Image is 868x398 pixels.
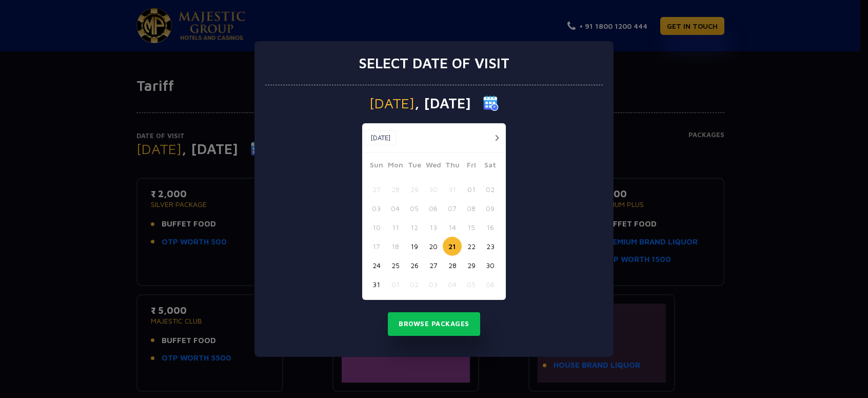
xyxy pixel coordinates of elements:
[462,275,481,294] button: 05
[386,180,405,199] button: 28
[481,256,500,275] button: 30
[443,180,462,199] button: 31
[386,199,405,218] button: 04
[386,237,405,256] button: 18
[462,159,481,174] span: Fri
[367,218,386,237] button: 10
[424,180,443,199] button: 30
[443,159,462,174] span: Thu
[405,218,424,237] button: 12
[386,159,405,174] span: Mon
[405,256,424,275] button: 26
[481,159,500,174] span: Sat
[405,180,424,199] button: 29
[405,199,424,218] button: 05
[367,159,386,174] span: Sun
[462,218,481,237] button: 15
[386,256,405,275] button: 25
[367,275,386,294] button: 31
[367,199,386,218] button: 03
[424,159,443,174] span: Wed
[365,130,396,146] button: [DATE]
[443,199,462,218] button: 07
[367,237,386,256] button: 17
[369,96,415,110] span: [DATE]
[405,275,424,294] button: 02
[443,275,462,294] button: 04
[424,218,443,237] button: 13
[424,275,443,294] button: 03
[359,54,509,72] h3: Select date of visit
[462,199,481,218] button: 08
[386,275,405,294] button: 01
[481,237,500,256] button: 23
[481,180,500,199] button: 02
[405,159,424,174] span: Tue
[424,237,443,256] button: 20
[443,218,462,237] button: 14
[424,256,443,275] button: 27
[481,199,500,218] button: 09
[415,96,471,110] span: , [DATE]
[386,218,405,237] button: 11
[367,256,386,275] button: 24
[443,237,462,256] button: 21
[481,275,500,294] button: 06
[367,180,386,199] button: 27
[481,218,500,237] button: 16
[424,199,443,218] button: 06
[405,237,424,256] button: 19
[462,180,481,199] button: 01
[443,256,462,275] button: 28
[388,312,480,336] button: Browse Packages
[462,256,481,275] button: 29
[483,96,499,111] img: calender icon
[462,237,481,256] button: 22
